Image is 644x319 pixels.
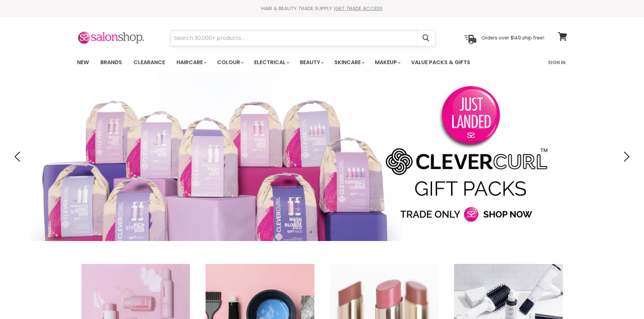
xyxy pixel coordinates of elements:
[72,55,94,70] a: New
[417,30,435,46] button: Search
[170,30,435,46] form: Product
[370,55,405,70] a: Makeup
[212,55,248,70] a: Colour
[69,53,576,72] nav: Main
[69,5,576,12] div: HAIR & BEAUTY TRADE SUPPLY |
[481,35,544,41] p: Orders over $149 ship free!
[544,55,570,70] a: Sign In
[335,5,383,12] a: GET TRADE ACCESS
[295,55,328,70] a: Beauty
[329,55,368,70] a: Skincare
[406,55,475,70] a: Value Packs & Gifts
[310,231,312,233] li: Page dot 1
[325,231,327,233] li: Page dot 3
[610,287,637,312] iframe: Gorgias live chat messenger
[171,30,417,46] input: Search
[249,55,293,70] a: Electrical
[95,55,127,70] a: Brands
[171,55,211,70] a: Haircare
[72,53,510,72] ul: Main menu
[332,231,334,233] li: Page dot 4
[128,55,170,70] a: Clearance
[317,231,319,233] li: Page dot 2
